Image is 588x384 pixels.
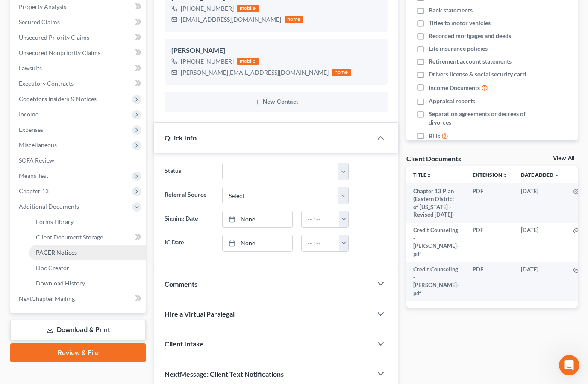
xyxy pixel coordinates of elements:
[160,235,218,252] label: IC Date
[12,153,146,168] a: SOFA Review
[237,5,259,12] div: mobile
[12,30,146,45] a: Unsecured Priority Claims
[10,343,146,362] a: Review & File
[19,187,49,195] span: Chapter 13
[302,211,340,227] input: -- : --
[514,183,566,223] td: [DATE]
[10,320,146,340] a: Download & Print
[19,203,79,210] span: Additional Documents
[19,80,73,87] span: Executory Contracts
[19,172,48,179] span: Means Test
[429,44,488,53] span: Life insurance policies
[165,370,284,378] span: NextMessage: Client Text Notifications
[19,295,75,302] span: NextChapter Mailing
[429,84,480,92] span: Income Documents
[429,19,491,27] span: Titles to motor vehicles
[165,310,235,318] span: Hire a Virtual Paralegal
[429,70,526,79] span: Drivers license & social security card
[171,99,381,105] button: New Contact
[332,69,351,76] div: home
[429,32,511,40] span: Recorded mortgages and deeds
[502,173,507,178] i: unfold_more
[426,173,432,178] i: unfold_more
[19,3,66,10] span: Property Analysis
[223,211,292,227] a: None
[12,61,146,76] a: Lawsuits
[466,223,514,262] td: PDF
[553,155,574,161] a: View All
[165,280,197,288] span: Comments
[160,163,218,180] label: Status
[554,173,559,178] i: expand_more
[36,218,73,225] span: Forms Library
[429,57,512,66] span: Retirement account statements
[160,211,218,228] label: Signing Date
[285,16,303,23] div: home
[429,97,475,105] span: Appraisal reports
[19,95,97,102] span: Codebtors Insiders & Notices
[36,233,103,241] span: Client Document Storage
[36,279,85,287] span: Download History
[160,187,218,204] label: Referral Source
[19,157,54,164] span: SOFA Review
[171,46,381,56] div: [PERSON_NAME]
[12,291,146,306] a: NextChapter Mailing
[12,76,146,91] a: Executory Contracts
[29,245,146,260] a: PACER Notices
[429,110,528,127] span: Separation agreements or decrees of divorces
[29,214,146,230] a: Forms Library
[165,340,204,348] span: Client Intake
[19,141,57,148] span: Miscellaneous
[19,34,89,41] span: Unsecured Priority Claims
[29,260,146,276] a: Doc Creator
[514,223,566,262] td: [DATE]
[237,58,259,65] div: mobile
[19,64,42,72] span: Lawsuits
[429,132,440,140] span: Bills
[19,126,43,133] span: Expenses
[406,262,466,301] td: Credit Counseling - [PERSON_NAME]-pdf
[12,15,146,30] a: Secured Claims
[29,230,146,245] a: Client Document Storage
[223,235,292,251] a: None
[165,134,197,142] span: Quick Info
[429,6,473,15] span: Bank statements
[466,262,514,301] td: PDF
[19,111,38,118] span: Income
[19,49,100,56] span: Unsecured Nonpriority Claims
[473,172,507,178] a: Extensionunfold_more
[29,276,146,291] a: Download History
[406,183,466,223] td: Chapter 13 Plan (Eastern District of [US_STATE] - Revised [DATE])
[12,45,146,61] a: Unsecured Nonpriority Claims
[514,262,566,301] td: [DATE]
[406,223,466,262] td: Credit Counseling - [PERSON_NAME]-pdf
[406,154,461,163] div: Client Documents
[466,183,514,223] td: PDF
[36,264,69,271] span: Doc Creator
[302,235,340,251] input: -- : --
[521,172,559,178] a: Date Added expand_more
[19,18,60,26] span: Secured Claims
[559,355,579,375] iframe: Intercom live chat
[36,249,77,256] span: PACER Notices
[413,172,432,178] a: Titleunfold_more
